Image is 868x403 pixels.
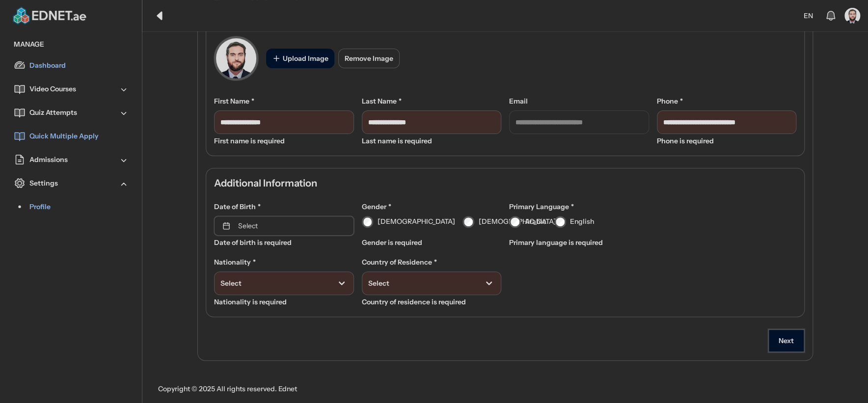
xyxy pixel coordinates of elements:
[377,216,455,227] label: [DEMOGRAPHIC_DATA]
[214,257,354,268] label: Nationality
[29,178,58,188] span: Settings
[266,49,334,68] button: Upload Image
[844,8,860,24] img: ACg8ocLDtvq6U7EGKhDjGOxSsQOSOKlU2H6vMhcfTf-eL1kVv7HgwNA=s96-c
[214,96,254,107] span: First Name
[216,38,256,79] img: ACg8ocLDtvq6U7EGKhDjGOxSsQOSOKlU2H6vMhcfTf-eL1kVv7HgwNA=s96-c
[768,329,805,352] button: Next
[362,238,422,248] div: Gender is required
[29,155,68,165] span: Admissions
[657,136,714,146] div: Phone is required
[14,124,128,148] a: Quick Multiple Apply
[238,221,258,231] span: Select
[214,238,292,248] div: Date of birth is required
[509,202,649,212] label: Primary Language
[14,54,128,77] a: Dashboard
[29,84,76,94] span: Video Courses
[362,96,402,107] span: Last Name
[29,202,51,212] span: Profile
[214,216,354,236] button: Select
[362,136,432,146] div: Last name is required
[158,384,297,394] span: Copyright © 2025 All rights reserved. Ednet
[800,7,817,25] div: Change language
[657,96,683,107] span: Phone
[570,216,594,227] label: English
[362,257,502,268] label: Country of Residence
[12,6,89,26] img: Ecme logo
[509,96,528,107] span: Email
[29,195,128,218] a: Profile
[29,60,66,71] span: Dashboard
[150,6,170,26] div: Collapse sidebar
[509,238,603,248] div: Primary language is required
[525,216,546,227] label: Arabic
[29,131,99,141] span: Quick Multiple Apply
[362,202,502,212] label: Gender
[362,297,466,307] div: Country of residence is required
[283,54,328,63] span: Upload Image
[338,49,400,68] button: Remove Image
[29,107,77,118] span: Quiz Attempts
[214,136,285,146] div: First name is required
[8,39,134,50] div: Manage
[214,297,287,307] div: Nationality is required
[214,176,796,190] h4: Additional Information
[478,216,556,227] label: [DEMOGRAPHIC_DATA]
[214,202,354,212] label: Date of Birth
